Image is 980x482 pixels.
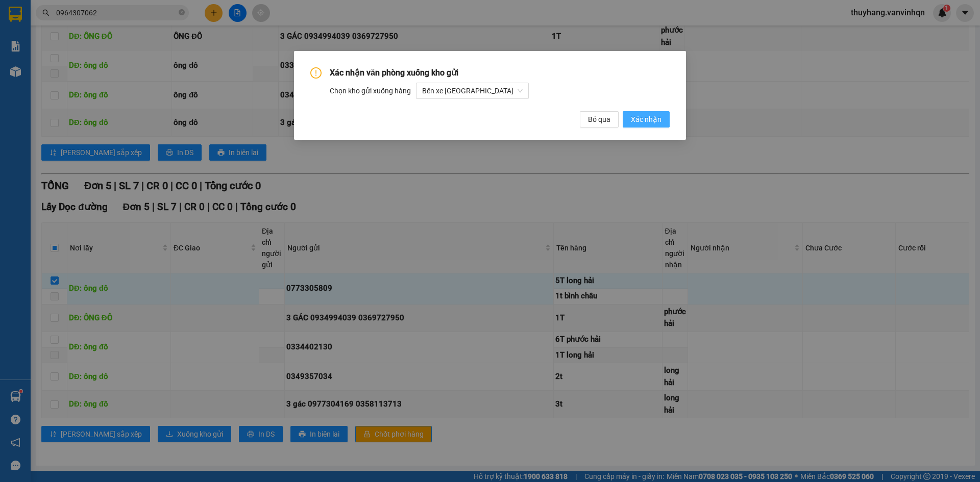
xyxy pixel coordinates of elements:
[580,111,619,128] button: Bỏ qua
[422,83,523,98] span: Bến xe Quảng Ngãi
[330,83,670,99] div: Chọn kho gửi xuống hàng
[623,111,670,128] button: Xác nhận
[588,114,610,125] span: Bỏ qua
[310,67,322,79] span: exclamation-circle
[330,68,458,78] span: Xác nhận văn phòng xuống kho gửi
[631,114,661,125] span: Xác nhận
